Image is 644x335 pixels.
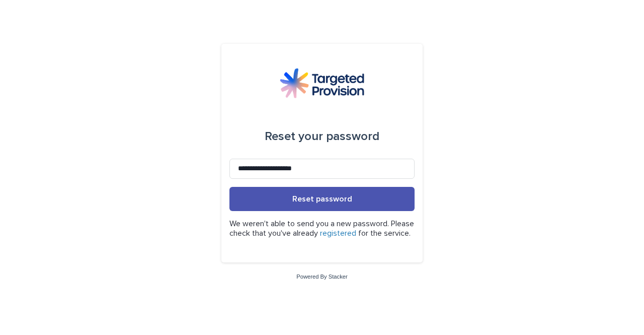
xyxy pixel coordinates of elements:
a: Powered By Stacker [296,274,347,280]
p: We weren't able to send you a new password. Please check that you've already for the service. [229,219,415,238]
img: M5nRWzHhSzIhMunXDL62 [280,68,364,98]
button: Reset password [229,187,415,211]
a: registered [320,229,356,237]
span: Reset password [292,195,352,203]
div: Reset your password [265,122,379,151]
